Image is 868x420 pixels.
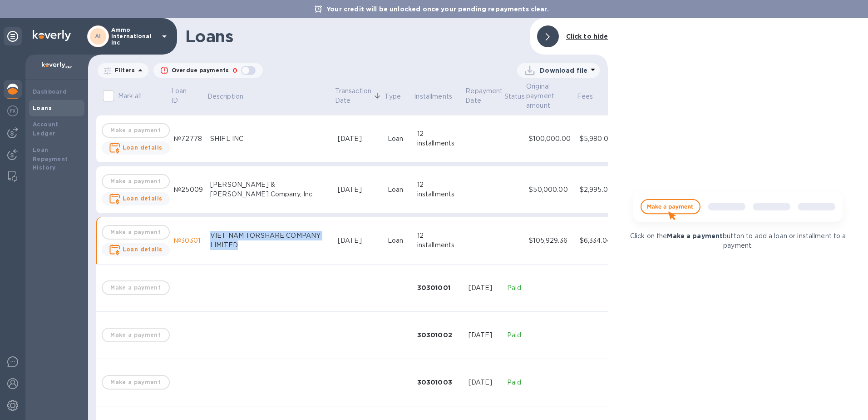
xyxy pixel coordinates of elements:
div: №30301 [174,236,203,245]
p: Loan ID [171,86,194,105]
b: Click to hide [566,33,608,40]
div: [DATE] [469,283,500,293]
span: Description [207,92,255,101]
div: $100,000.00 [529,134,572,144]
p: Paid [507,330,522,340]
b: Dashboard [33,88,67,95]
b: Loans [33,105,52,111]
div: VIET NAM TORSHARE COMPANY LIMITED [210,231,330,250]
p: Original payment amount [526,82,563,110]
h1: Loans [185,27,523,46]
button: Loan details [102,141,170,155]
div: №72778 [174,134,203,144]
div: 12 installments [417,180,461,199]
div: $2,995.04 [580,185,616,195]
b: Make a payment [667,232,723,240]
p: Download file [540,66,587,75]
div: №25009 [174,185,203,195]
p: Mark all [118,91,142,101]
p: Type [385,92,401,101]
b: Loan details [123,144,163,151]
span: Transaction Date [335,86,383,105]
span: Type [385,92,413,101]
div: Loan [388,134,410,144]
button: Loan details [102,192,170,205]
b: Loan Repayment History [33,146,68,171]
p: Paid [507,283,522,293]
span: Original payment amount [526,82,575,110]
button: Overdue payments0 [153,63,263,78]
p: Transaction Date [335,86,371,105]
p: Status [504,92,525,101]
span: Loan ID [171,86,206,105]
p: 0 [232,66,237,75]
b: Account Ledger [33,121,59,137]
div: 30301001 [417,283,461,292]
div: $6,334.04 [580,236,616,245]
div: $105,929.36 [529,236,572,245]
b: Your credit will be unlocked once your pending repayments clear. [326,5,549,13]
div: 12 installments [417,129,461,148]
div: [DATE] [338,236,380,245]
b: Loan details [123,195,163,202]
p: Filters [111,66,135,74]
div: [DATE] [338,185,380,195]
div: Unpin categories [4,27,22,45]
div: 30301003 [417,378,461,387]
p: Installments [414,92,452,101]
div: Loan [388,185,410,195]
p: Paid [507,378,522,387]
div: [PERSON_NAME] & [PERSON_NAME] Company, Inc [210,180,330,199]
p: Description [207,92,243,101]
div: $50,000.00 [529,185,572,195]
div: $5,980.08 [580,134,616,144]
p: Overdue payments [172,66,229,75]
img: Foreign exchange [7,105,18,116]
span: Fees [577,92,605,101]
p: Click on the button to add a loan or installment to a payment. [626,231,851,250]
div: Loan [388,236,410,245]
img: Logo [33,30,71,41]
div: 12 installments [417,231,461,250]
span: Installments [414,92,464,101]
b: AI [95,33,101,40]
div: [DATE] [469,378,500,387]
b: Loan details [123,246,163,253]
div: [DATE] [338,134,380,144]
div: 30301002 [417,330,461,340]
p: Fees [577,92,593,101]
button: Loan details [102,243,170,256]
p: Ammo international inc [111,27,157,46]
div: SHIFL INC [210,134,330,144]
p: Repayment Date [465,86,503,105]
div: [DATE] [469,330,500,340]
